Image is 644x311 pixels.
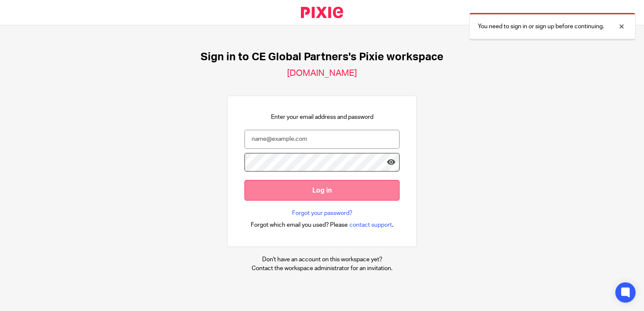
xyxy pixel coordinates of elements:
[251,220,394,230] div: .
[478,22,604,31] p: You need to sign in or sign up before continuing.
[252,255,392,264] p: Don't have an account on this workspace yet?
[244,180,400,201] input: Log in
[252,264,392,273] p: Contact the workspace administrator for an invitation.
[201,51,443,64] h1: Sign in to CE Global Partners's Pixie workspace
[349,221,392,229] span: contact support
[271,113,373,121] p: Enter your email address and password
[287,68,357,79] h2: [DOMAIN_NAME]
[292,209,352,217] a: Forgot your password?
[244,130,400,149] input: name@example.com
[251,221,348,229] span: Forgot which email you used? Please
